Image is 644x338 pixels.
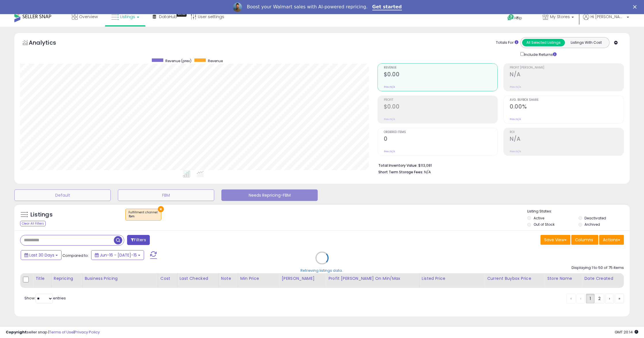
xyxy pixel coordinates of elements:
span: 2025-08-15 20:14 GMT [615,329,638,335]
h2: N/A [510,71,624,79]
span: Revenue (prev) [165,58,191,63]
span: Help [514,16,522,21]
div: Boost your Walmart sales with AI-powered repricing. [247,4,367,10]
button: Needs Repricing-FBM [221,189,318,201]
strong: Copyright [6,329,27,335]
b: Short Term Storage Fees: [378,170,423,174]
div: Retrieving listings data.. [300,268,344,273]
a: Listings [107,8,143,25]
small: Prev: N/A [510,85,521,89]
small: Prev: N/A [384,85,395,89]
h2: N/A [510,136,624,143]
img: Profile image for Adrian [233,3,242,12]
h2: $0.00 [384,103,498,111]
a: Terms of Use [49,329,74,335]
div: seller snap | | [6,330,100,335]
button: Default [14,189,111,201]
button: All Selected Listings [522,39,565,46]
li: $113,081 [378,162,620,168]
span: Profit [384,98,498,102]
small: Prev: N/A [384,150,395,153]
button: FBM [118,189,214,201]
div: Close [633,5,639,9]
span: Profit [PERSON_NAME] [510,66,624,69]
span: Avg. Buybox Share [510,98,624,102]
span: DataHub [159,14,177,20]
span: Revenue [208,58,223,63]
span: Listings [120,14,135,20]
small: Prev: N/A [510,117,521,121]
a: Get started [372,4,402,10]
a: User settings [186,8,229,25]
a: DataHub [148,8,181,25]
span: Revenue [384,66,498,69]
a: My Stores [538,8,578,27]
a: Privacy Policy [74,329,100,335]
h2: 0.00% [510,103,624,111]
b: Total Inventory Value: [378,163,417,168]
button: Listings With Cost [565,39,607,46]
h2: $0.00 [384,71,498,79]
a: Help [503,10,533,27]
a: Overview [68,8,102,25]
span: ROI [510,131,624,134]
span: N/A [424,169,431,175]
span: Overview [79,14,98,20]
h5: Analytics [29,39,67,48]
a: Hi [PERSON_NAME] [583,14,629,27]
span: My Stores [550,14,570,20]
small: Prev: N/A [384,117,395,121]
small: Prev: N/A [510,150,521,153]
div: Include Returns [516,51,563,58]
h2: 0 [384,136,498,143]
span: Ordered Items [384,131,498,134]
i: Get Help [507,14,514,21]
span: Hi [PERSON_NAME] [591,14,625,20]
div: Totals For [496,40,518,45]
